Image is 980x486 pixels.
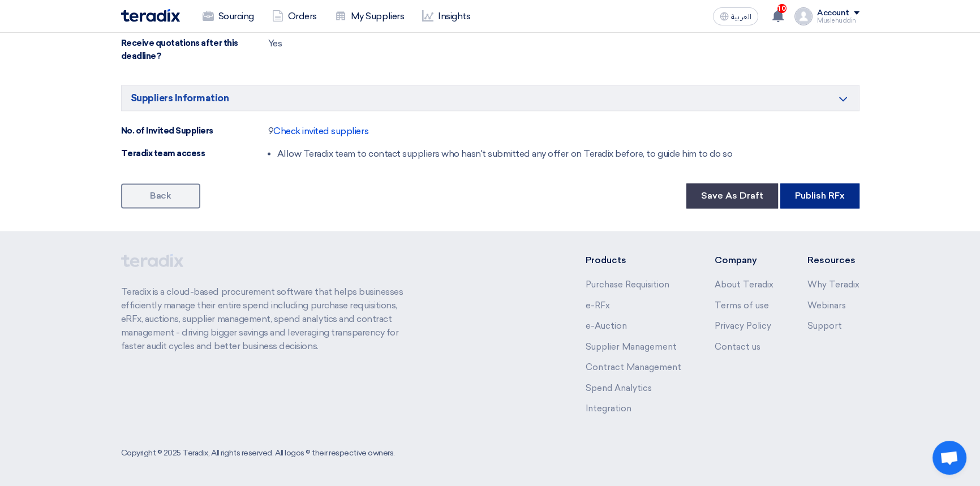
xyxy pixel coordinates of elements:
[686,183,778,208] button: Save As Draft
[263,4,326,29] a: Orders
[268,124,369,138] div: 9
[713,7,758,25] button: العربية
[715,342,760,352] a: Contact us
[121,447,395,459] div: Copyright © 2025 Teradix, All rights reserved. All logos © their respective owners.
[326,4,413,29] a: My Suppliers
[585,300,609,311] a: e-RFx
[121,85,859,111] h5: Suppliers Information
[807,321,842,331] a: Support
[780,183,859,208] button: Publish RFx
[413,4,479,29] a: Insights
[807,253,859,267] li: Resources
[273,126,368,136] span: Check invited suppliers
[585,403,631,414] a: Integration
[121,124,268,137] div: No. of Invited Suppliers
[715,300,769,311] a: Terms of use
[585,383,651,393] a: Spend Analytics
[277,147,733,161] li: Allow Teradix team to contact suppliers who hasn't submitted any offer on Teradix before, to guid...
[268,37,282,50] div: Yes
[121,285,416,353] p: Teradix is a cloud-based procurement software that helps businesses efficiently manage their enti...
[731,13,751,21] span: العربية
[715,253,773,267] li: Company
[715,279,773,290] a: About Teradix
[121,37,268,62] div: Receive quotations after this deadline?
[817,18,859,24] div: Muslehuddin
[715,321,771,331] a: Privacy Policy
[585,362,681,372] a: Contract Management
[194,4,263,29] a: Sourcing
[121,147,268,160] div: Teradix team access
[585,342,676,352] a: Supplier Management
[121,183,200,208] a: Back
[807,300,846,311] a: Webinars
[807,279,859,290] a: Why Teradix
[777,4,786,13] span: 10
[121,9,180,22] img: Teradix logo
[585,321,626,331] a: e-Auction
[817,8,849,18] div: Account
[932,441,966,475] div: Open chat
[585,253,681,267] li: Products
[585,279,669,290] a: Purchase Requisition
[794,7,813,25] img: profile_test.png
